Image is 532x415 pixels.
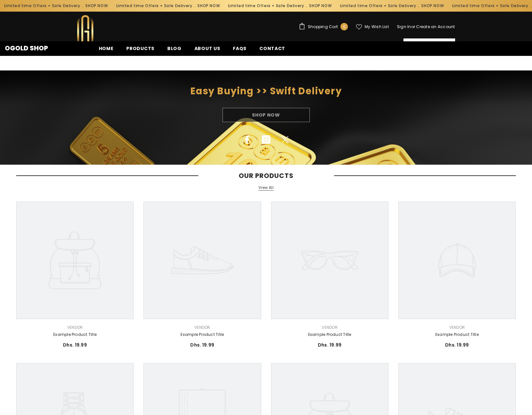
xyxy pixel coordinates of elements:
[112,1,224,11] div: Limited time Offers + Safe Delivery ..
[398,331,516,338] a: Example product title
[343,23,346,30] span: 0
[445,342,469,348] span: Dhs. 19.99
[92,45,120,56] a: Home
[167,45,182,52] span: Blog
[403,38,455,48] summary: Search
[16,331,134,338] a: Example product title
[63,342,87,348] span: Dhs. 19.99
[99,45,114,52] span: Home
[365,25,389,29] span: My Wish List
[161,45,188,56] a: Blog
[299,23,348,30] a: Shopping Cart
[309,2,332,9] a: SHOP NOW
[253,45,292,56] a: Contact
[445,38,455,48] button: Search
[308,25,338,29] span: Shopping Cart
[190,342,214,348] span: Dhs. 19.99
[224,1,336,11] div: Limited time Offers + Safe Delivery ..
[233,45,246,52] span: FAQs
[143,324,261,331] div: Vendor
[421,2,444,9] a: SHOP NOW
[197,2,220,9] a: SHOP NOW
[258,185,274,191] a: View All
[356,24,389,30] a: My Wish List
[259,45,285,52] span: Contact
[16,324,134,331] div: Vendor
[226,45,253,56] a: FAQs
[397,24,411,29] a: Sign In
[416,24,455,29] a: Create an Account
[120,45,161,56] a: Products
[336,1,448,11] div: Limited time Offers + Safe Delivery ..
[77,15,93,53] img: Ogold Shop
[143,331,261,338] a: Example product title
[398,324,516,331] div: Vendor
[411,24,415,29] span: or
[188,45,227,56] a: About us
[271,331,389,338] a: Example product title
[198,172,334,180] span: Our Products
[5,45,48,51] a: Ogold Shop
[126,45,154,52] span: Products
[194,45,220,52] span: About us
[318,342,342,348] span: Dhs. 19.99
[85,2,108,9] a: SHOP NOW
[271,324,389,331] div: Vendor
